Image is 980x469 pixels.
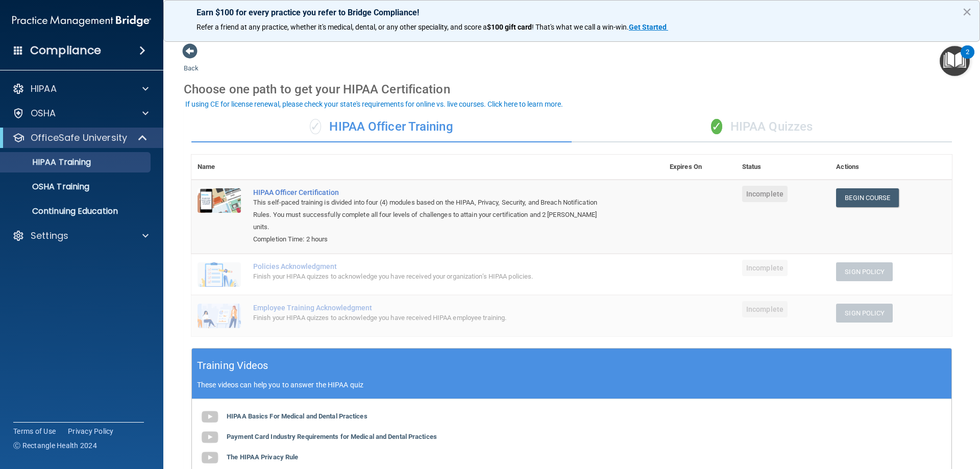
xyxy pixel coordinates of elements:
[12,107,149,119] a: OSHA
[200,448,220,468] img: gray_youtube_icon.38fcd6cc.png
[12,230,149,242] a: Settings
[191,155,247,180] th: Name
[31,230,68,242] p: Settings
[962,4,972,20] button: Close
[310,119,321,134] span: ✓
[253,188,612,196] a: HIPAA Officer Certification
[253,270,612,283] div: Finish your HIPAA quizzes to acknowledge you have received your organization’s HIPAA policies.
[185,101,563,108] div: If using CE for license renewal, please check your state's requirements for online vs. live cours...
[200,427,220,448] img: gray_youtube_icon.38fcd6cc.png
[572,112,952,142] div: HIPAA Quizzes
[13,440,97,451] span: Ⓒ Rectangle Health 2024
[830,155,952,180] th: Actions
[200,407,220,427] img: gray_youtube_icon.38fcd6cc.png
[227,412,367,420] b: HIPAA Basics For Medical and Dental Practices
[664,155,736,180] th: Expires On
[227,453,298,461] b: The HIPAA Privacy Rule
[68,426,114,436] a: Privacy Policy
[12,11,151,31] img: PMB logo
[31,83,57,95] p: HIPAA
[253,262,612,270] div: Policies Acknowledgment
[742,260,788,276] span: Incomplete
[13,426,56,436] a: Terms of Use
[191,112,572,142] div: HIPAA Officer Training
[940,46,970,76] button: Open Resource Center, 2 new notifications
[12,83,149,95] a: HIPAA
[197,8,947,17] p: Earn $100 for every practice you refer to Bridge Compliance!
[487,23,532,31] strong: $100 gift card
[30,43,101,58] h4: Compliance
[836,304,893,323] button: Sign Policy
[711,119,722,134] span: ✓
[836,262,893,281] button: Sign Policy
[253,312,612,324] div: Finish your HIPAA quizzes to acknowledge you have received HIPAA employee training.
[253,304,612,312] div: Employee Training Acknowledgment
[742,301,788,317] span: Incomplete
[197,381,946,389] p: These videos can help you to answer the HIPAA quiz
[184,75,960,104] div: Choose one path to get your HIPAA Certification
[31,132,127,144] p: OfficeSafe University
[184,52,199,72] a: Back
[253,233,612,245] div: Completion Time: 2 hours
[184,99,565,109] button: If using CE for license renewal, please check your state's requirements for online vs. live cours...
[532,23,629,31] span: ! That's what we call a win-win.
[197,23,487,31] span: Refer a friend at any practice, whether it's medical, dental, or any other speciality, and score a
[7,157,91,167] p: HIPAA Training
[836,188,898,207] a: Begin Course
[253,196,612,233] div: This self-paced training is divided into four (4) modules based on the HIPAA, Privacy, Security, ...
[31,107,56,119] p: OSHA
[12,132,148,144] a: OfficeSafe University
[966,52,969,65] div: 2
[742,186,788,202] span: Incomplete
[629,23,668,31] a: Get Started
[7,206,146,216] p: Continuing Education
[7,182,89,192] p: OSHA Training
[197,357,268,375] h5: Training Videos
[227,433,437,440] b: Payment Card Industry Requirements for Medical and Dental Practices
[629,23,667,31] strong: Get Started
[736,155,830,180] th: Status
